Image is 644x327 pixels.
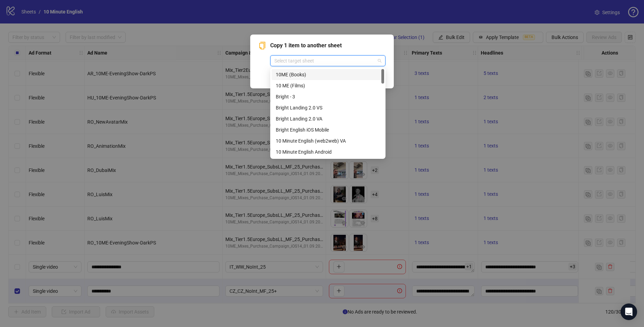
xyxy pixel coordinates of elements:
[276,71,380,78] div: 10ME (Books)
[272,146,384,157] div: 10 Minute English Android
[276,126,380,134] div: Bright English iOS Mobile
[258,42,266,49] span: copy
[270,41,386,50] span: Copy 1 item to another sheet
[272,80,384,91] div: 10 ME (Films)
[276,115,380,123] div: Bright Landing 2.0 VA
[272,135,384,146] div: 10 Minute English (web2web) VA
[272,69,384,80] div: 10ME (Books)
[272,102,384,113] div: Bright Landing 2.0 VS
[276,82,380,89] div: 10 ME (Films)
[621,304,637,320] div: Open Intercom Messenger
[276,148,380,156] div: 10 Minute English Android
[272,124,384,135] div: Bright English iOS Mobile
[276,104,380,112] div: Bright Landing 2.0 VS
[272,113,384,124] div: Bright Landing 2.0 VA
[276,93,380,100] div: Bright - 3
[272,91,384,102] div: Bright - 3
[276,137,380,145] div: 10 Minute English (web2web) VA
